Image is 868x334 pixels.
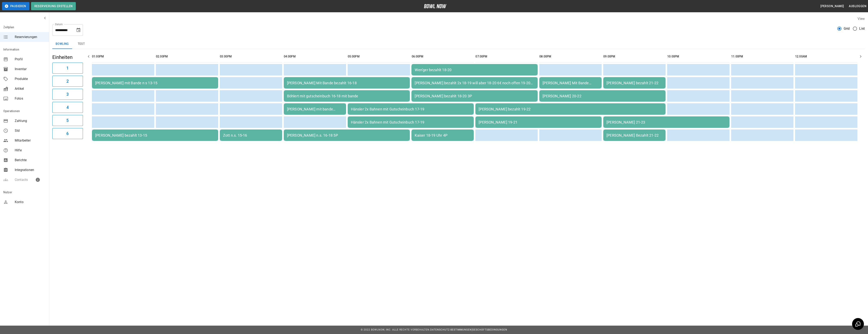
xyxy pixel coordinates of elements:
h6: 2 [66,78,69,84]
span: Hilfe [15,148,46,153]
span: © 2022 BowlNow, Inc. Alle Rechte vorbehalten. [361,328,430,331]
table: sticky table [90,49,859,143]
button: Pausieren [2,2,29,10]
img: logo [424,4,446,8]
div: [PERSON_NAME] bezahlt 2x 18-19 will aber 18-20 6€ noch offen 19-20 n.s. [415,81,534,85]
div: [PERSON_NAME] bezahlt 19-22 [479,107,662,111]
h6: 3 [66,91,69,98]
button: 2 [52,76,83,87]
div: Kaiser 18-19 Uhr 4P [415,133,470,137]
label: View [858,17,865,21]
th: 04:00PM [284,51,346,62]
button: test [72,39,90,49]
th: 07:00PM [475,51,538,62]
span: Artikel [15,86,46,91]
h5: Einheiten [52,54,83,61]
span: Grid [844,26,850,31]
span: Produkte [15,76,46,81]
div: Hänsler 2x Bahnen mit Gutscheinbuch 17-19 [351,120,471,124]
span: Profil [15,57,46,62]
div: [PERSON_NAME] Bezahlt 21-22 [607,133,662,137]
th: 11:00PM [731,51,793,62]
th: 05:00PM [348,51,410,62]
th: 06:00PM [412,51,474,62]
button: 5 [52,115,83,126]
h6: 5 [66,117,69,124]
div: Zott n.s. 15-16 [223,133,279,137]
div: [PERSON_NAME] n.s. 16-18 5P [287,133,407,137]
div: [PERSON_NAME] Mit Bande bezahlt 20-21 [543,81,598,85]
div: [PERSON_NAME] bezahlt 13-15 [95,133,215,137]
h6: 4 [66,104,69,111]
div: inventory tabs [52,39,865,49]
th: 01:00PM [92,51,154,62]
div: [PERSON_NAME] bezahlt 21-22 [607,81,662,85]
th: 02:00PM [156,51,218,62]
button: Ausloggen [847,2,868,10]
th: 12:00AM [795,51,857,62]
span: Reservierungen [15,35,46,39]
h6: 1 [66,65,69,71]
div: Wen’ger bezahlt 18-20 [415,68,534,72]
span: Zahlung [15,118,46,123]
button: 1 [52,63,83,74]
button: Choose date, selected date is 23. Aug. 2025 [74,26,83,34]
div: [PERSON_NAME] mit Bande n s 13-15 [95,81,215,85]
span: Std [15,128,46,133]
button: Bowling [52,39,72,49]
button: 3 [52,89,83,100]
div: [PERSON_NAME] Mit Bande bezahlt 16-18 [287,81,407,85]
span: Inventar [15,67,46,72]
button: 4 [52,102,83,113]
h6: 6 [66,130,69,137]
th: 08:00PM [539,51,602,62]
th: 10:00PM [667,51,729,62]
span: Integrationen [15,168,46,172]
button: [PERSON_NAME] [819,2,846,10]
span: Konto [15,200,46,205]
div: [PERSON_NAME] mit bande bezahlt 16-17 [287,107,343,111]
button: Reservierung erstellen [31,2,76,10]
button: 6 [52,128,83,139]
th: 03:00PM [220,51,282,62]
a: Datenschutz-Bestimmungen [430,328,472,331]
th: 09:00PM [603,51,666,62]
span: Mitarbeiter [15,138,46,143]
div: [PERSON_NAME] 21-23 [607,120,726,124]
div: [PERSON_NAME] bezahlt 18-20 3P [415,94,534,98]
span: List [859,26,865,31]
span: Fotos [15,96,46,101]
div: Hänsler 2x Bahnen mit Gutscheinbuch 17-19 [351,107,471,111]
div: Böhlert mit gutscheinbuch 16-18 mit bande [287,94,407,98]
span: Berichte [15,158,46,163]
div: [PERSON_NAME] 19-21 [479,120,598,124]
div: [PERSON_NAME] 20-22 [543,94,662,98]
a: Geschäftsbedingungen [472,328,507,331]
